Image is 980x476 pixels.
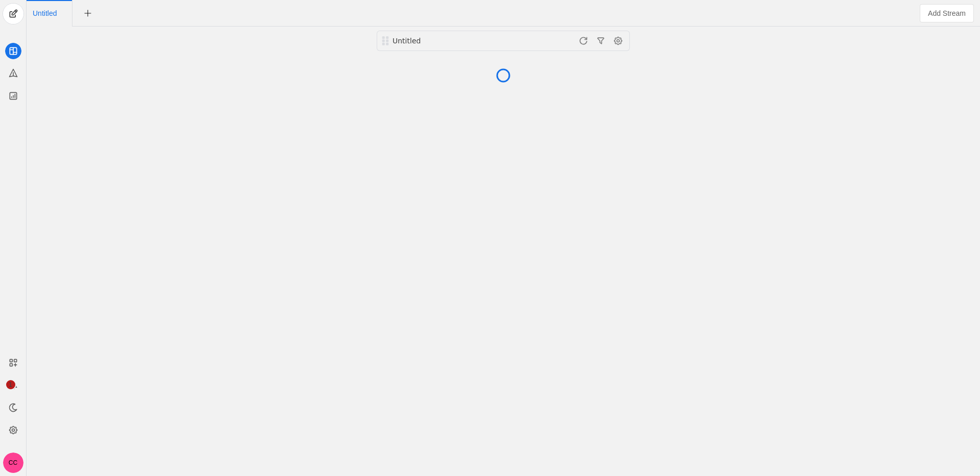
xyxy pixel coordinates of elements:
button: CC [3,453,23,473]
button: Add Stream [920,4,974,22]
app-icon-button: New Tab [79,9,97,17]
span: 1 [6,380,15,389]
span: Add Stream [928,8,966,18]
div: Untitled [393,36,514,46]
span: Click to edit name [33,10,57,17]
